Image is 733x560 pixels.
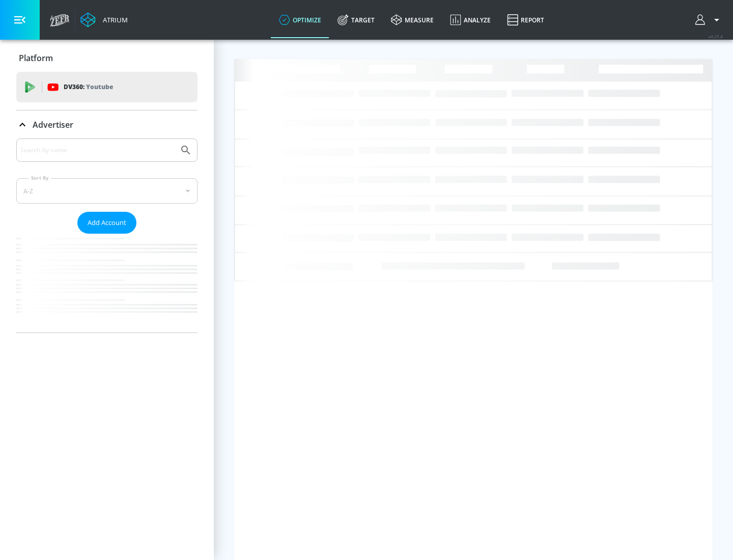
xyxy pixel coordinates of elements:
nav: list of Advertiser [16,234,198,332]
p: DV360: [64,81,113,93]
label: Sort By [29,175,51,181]
a: Target [329,2,383,38]
span: v 4.25.4 [709,34,723,39]
input: Search by name [20,144,175,157]
div: Atrium [99,15,128,24]
span: Add Account [88,217,126,229]
button: Add Account [77,212,136,234]
div: Advertiser [16,138,198,332]
div: DV360: Youtube [16,72,198,102]
div: Platform [16,44,198,72]
div: Advertiser [16,110,198,139]
p: Platform [19,52,53,64]
a: Analyze [442,2,499,38]
a: Report [499,2,552,38]
div: A-Z [16,178,198,204]
p: Youtube [86,81,113,92]
p: Advertiser [33,119,73,130]
a: optimize [271,2,329,38]
a: Atrium [80,12,128,27]
a: measure [383,2,442,38]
